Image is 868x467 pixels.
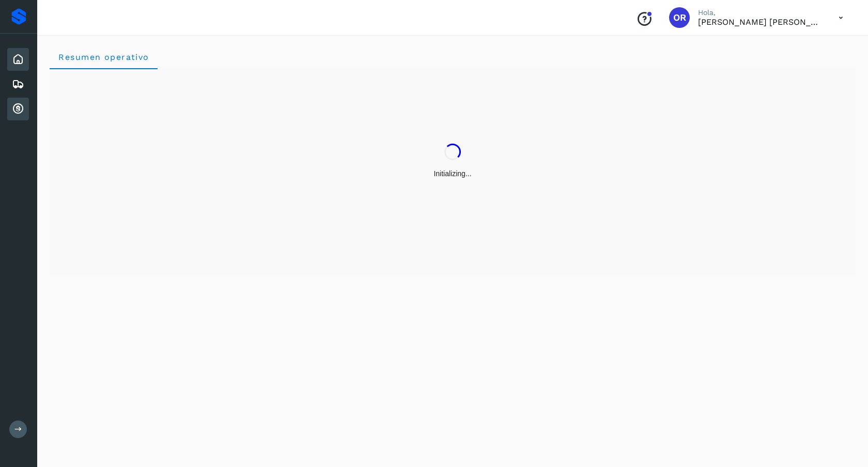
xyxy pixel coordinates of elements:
div: Embarques [7,73,29,96]
div: Inicio [7,48,29,71]
p: Hola, [698,8,822,17]
span: Resumen operativo [58,52,149,62]
div: Cuentas por cobrar [7,98,29,120]
p: Oscar Ramirez Nava [698,17,822,27]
